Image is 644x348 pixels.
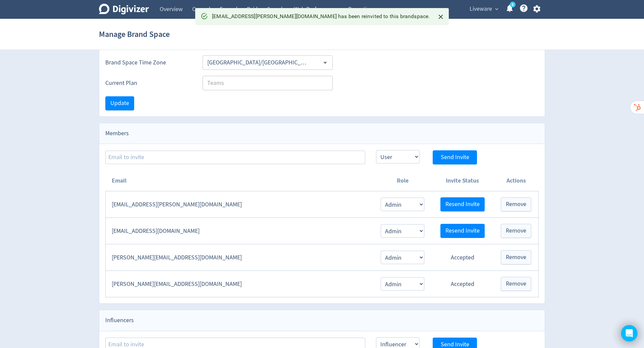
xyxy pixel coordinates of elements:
[110,100,129,106] span: Update
[431,170,494,191] th: Invite Status
[494,6,500,12] span: expand_more
[106,170,374,191] th: Email
[440,224,485,238] button: Resend Invite
[205,57,311,68] input: Select Timezone
[99,123,545,144] div: Members
[467,4,500,14] button: Liveware
[445,201,480,207] span: Resend Invite
[441,154,469,160] span: Send Invite
[494,170,538,191] th: Actions
[106,218,374,244] td: [EMAIL_ADDRESS][DOMAIN_NAME]
[440,197,485,211] button: Resend Invite
[105,151,365,164] input: Email to invite
[433,150,477,164] button: Send Invite
[374,170,431,191] th: Role
[435,11,446,22] button: Close
[431,244,494,271] td: Accepted
[506,201,526,207] span: Remove
[431,271,494,297] td: Accepted
[621,325,637,341] div: Open Intercom Messenger
[506,228,526,234] span: Remove
[441,342,469,348] span: Send Invite
[212,10,430,23] div: [EMAIL_ADDRESS][PERSON_NAME][DOMAIN_NAME] has been reinvited to this brandspace.
[445,228,480,234] span: Resend Invite
[105,79,192,87] label: Current Plan
[512,2,514,7] text: 5
[501,277,531,291] button: Remove
[106,191,374,218] td: [EMAIL_ADDRESS][PERSON_NAME][DOMAIN_NAME]
[105,58,192,67] label: Brand Space Time Zone
[470,4,492,14] span: Liveware
[99,310,545,331] div: Influencers
[106,271,374,297] td: [PERSON_NAME][EMAIL_ADDRESS][DOMAIN_NAME]
[105,96,134,110] button: Update
[501,197,531,211] button: Remove
[501,224,531,238] button: Remove
[506,254,526,260] span: Remove
[506,281,526,287] span: Remove
[510,2,516,7] a: 5
[320,57,330,68] button: Open
[106,244,374,271] td: [PERSON_NAME][EMAIL_ADDRESS][DOMAIN_NAME]
[99,23,170,45] h1: Manage Brand Space
[501,250,531,264] button: Remove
